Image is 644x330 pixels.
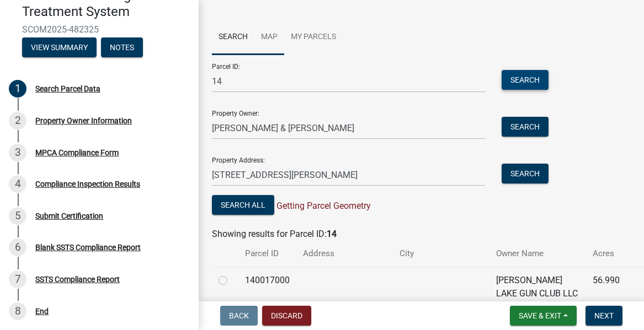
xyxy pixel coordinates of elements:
[586,241,631,267] th: Acres
[586,306,622,326] button: Next
[9,207,26,225] div: 5
[254,20,284,55] a: Map
[296,241,393,267] th: Address
[238,241,296,267] th: Parcel ID
[9,271,26,288] div: 7
[9,239,26,256] div: 6
[9,175,26,193] div: 4
[22,44,97,52] wm-modal-confirm: Summary
[229,311,249,320] span: Back
[502,70,549,90] button: Search
[262,306,311,326] button: Discard
[9,80,26,98] div: 1
[22,24,177,35] span: SCOM2025-482325
[22,37,97,57] button: View Summary
[9,144,26,161] div: 3
[35,149,119,156] div: MPCA Compliance Form
[35,117,132,125] div: Property Owner Information
[510,306,577,326] button: Save & Exit
[502,117,549,137] button: Search
[284,20,343,55] a: My Parcels
[586,267,631,307] td: 56.990
[327,229,337,239] strong: 14
[274,201,371,211] span: Getting Parcel Geometry
[393,241,489,267] th: City
[35,212,103,220] div: Submit Certification
[212,228,631,241] div: Showing results for Parcel ID:
[35,275,120,283] div: SSTS Compliance Report
[502,164,549,183] button: Search
[101,44,143,52] wm-modal-confirm: Notes
[35,85,100,93] div: Search Parcel Data
[238,267,296,307] td: 140017000
[35,307,49,315] div: End
[35,244,141,251] div: Blank SSTS Compliance Report
[212,195,274,215] button: Search All
[519,311,561,320] span: Save & Exit
[9,112,26,129] div: 2
[220,306,258,326] button: Back
[489,241,586,267] th: Owner Name
[489,267,586,307] td: [PERSON_NAME] LAKE GUN CLUB LLC
[212,20,254,55] a: Search
[35,180,140,188] div: Compliance Inspection Results
[9,302,26,320] div: 8
[594,311,614,320] span: Next
[101,37,143,57] button: Notes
